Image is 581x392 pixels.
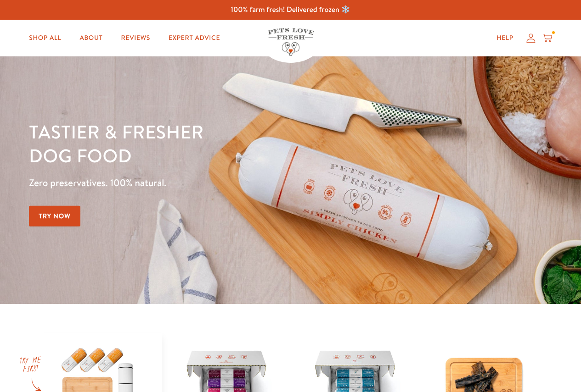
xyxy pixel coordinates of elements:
[29,206,80,226] a: Try Now
[489,29,521,47] a: Help
[268,28,314,56] img: Pets Love Fresh
[29,120,378,167] h1: Tastier & fresher dog food
[22,29,68,47] a: Shop All
[161,29,227,47] a: Expert Advice
[29,175,378,191] p: Zero preservatives. 100% natural.
[114,29,158,47] a: Reviews
[72,29,110,47] a: About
